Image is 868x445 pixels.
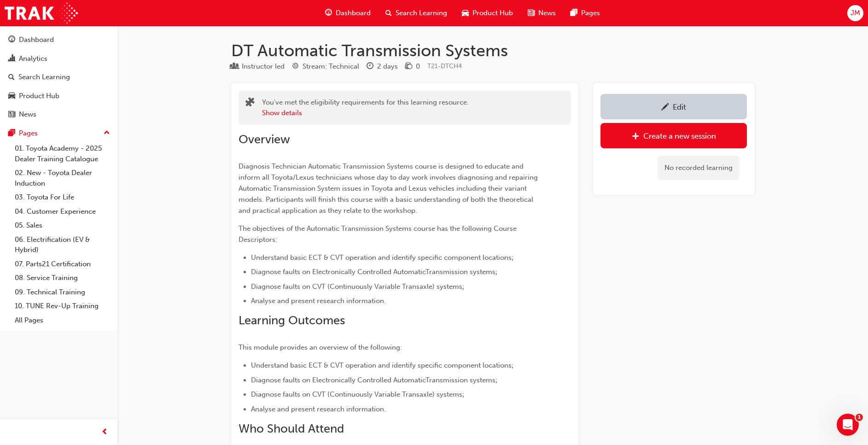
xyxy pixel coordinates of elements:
[416,61,420,72] div: 0
[462,7,469,19] span: car-icon
[19,109,36,120] div: News
[600,123,747,148] a: Create a new session
[245,98,255,109] span: puzzle-icon
[427,62,462,70] span: Learning resource code
[262,97,469,118] div: You've met the eligibility requirements for this learning resource.
[563,4,607,23] a: pages-iconPages
[8,111,15,119] span: news-icon
[262,108,302,118] button: Show details
[292,61,359,72] div: Stream
[325,7,332,19] span: guage-icon
[4,31,114,48] a: Dashboard
[19,53,47,64] div: Analytics
[847,5,863,21] button: JM
[318,4,378,23] a: guage-iconDashboard
[11,141,114,166] a: 01. Toyota Academy - 2025 Dealer Training Catalogue
[251,282,464,291] span: Diagnose faults on CVT (Continuously Variable Transaxle) systems;
[11,299,114,313] a: 10. TUNE Rev-Up Training
[405,63,412,71] span: money-icon
[231,61,285,72] div: Type
[336,8,371,18] span: Dashboard
[104,127,110,139] span: up-icon
[5,3,78,23] img: Trak
[581,8,600,18] span: Pages
[19,91,59,101] div: Product Hub
[11,233,114,257] a: 06. Electrification (EV & Hybrid)
[571,7,577,19] span: pages-icon
[4,50,114,67] a: Analytics
[4,29,114,125] button: DashboardAnalyticsSearch LearningProduct HubNews
[520,4,563,23] a: news-iconNews
[11,285,114,299] a: 09. Technical Training
[251,297,386,305] span: Analyse and present research information.
[11,190,114,205] a: 03. Toyota For Life
[303,61,359,72] div: Stream: Technical
[11,313,114,328] a: All Pages
[405,61,420,72] div: Price
[837,414,859,436] iframe: Intercom live chat
[377,61,398,72] div: 2 days
[8,129,15,138] span: pages-icon
[239,343,402,351] span: This module provides an overview of the following:
[18,72,70,82] div: Search Learning
[4,125,114,142] button: Pages
[239,132,290,146] span: Overview
[11,166,114,190] a: 02. New - Toyota Dealer Induction
[538,8,556,18] span: News
[11,218,114,233] a: 05. Sales
[231,41,754,61] h1: DT Automatic Transmission Systems
[251,253,513,262] span: Understand basic ECT & CVT operation and identify specific component locations;
[4,88,114,105] a: Product Hub
[8,73,15,82] span: search-icon
[251,361,513,369] span: Understand basic ECT & CVT operation and identify specific component locations;
[661,103,669,112] span: pencil-icon
[8,92,15,100] span: car-icon
[396,8,447,18] span: Search Learning
[851,8,860,18] span: JM
[8,36,15,44] span: guage-icon
[251,405,386,413] span: Analyse and present research information.
[643,131,716,141] div: Create a new session
[4,69,114,86] a: Search Learning
[856,414,863,421] span: 1
[251,390,464,398] span: Diagnose faults on CVT (Continuously Variable Transaxle) systems;
[239,422,344,436] span: Who Should Attend
[472,8,513,18] span: Product Hub
[19,35,54,45] div: Dashboard
[242,61,285,72] div: Instructor led
[101,427,108,438] span: prev-icon
[251,268,497,276] span: Diagnose faults on Electronically Controlled AutomaticTransmission systems;
[4,106,114,123] a: News
[600,94,747,119] a: Edit
[367,63,373,71] span: clock-icon
[528,7,535,19] span: news-icon
[673,102,686,111] div: Edit
[11,257,114,271] a: 07. Parts21 Certification
[251,376,497,384] span: Diagnose faults on Electronically Controlled AutomaticTransmission systems;
[239,224,518,244] span: The objectives of the Automatic Transmission Systems course has the following Course Descriptors:
[658,156,740,180] div: No recorded learning
[231,63,238,71] span: learningResourceType_INSTRUCTOR_LED-icon
[239,313,345,328] span: Learning Outcomes
[19,128,38,139] div: Pages
[454,4,520,23] a: car-iconProduct Hub
[11,271,114,285] a: 08. Service Training
[239,162,540,215] span: Diagnosis Technician Automatic Transmission Systems course is designed to educate and inform all ...
[378,4,454,23] a: search-iconSearch Learning
[367,61,398,72] div: Duration
[8,55,15,63] span: chart-icon
[385,7,392,19] span: search-icon
[11,205,114,219] a: 04. Customer Experience
[292,63,299,71] span: target-icon
[632,132,640,141] span: plus-icon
